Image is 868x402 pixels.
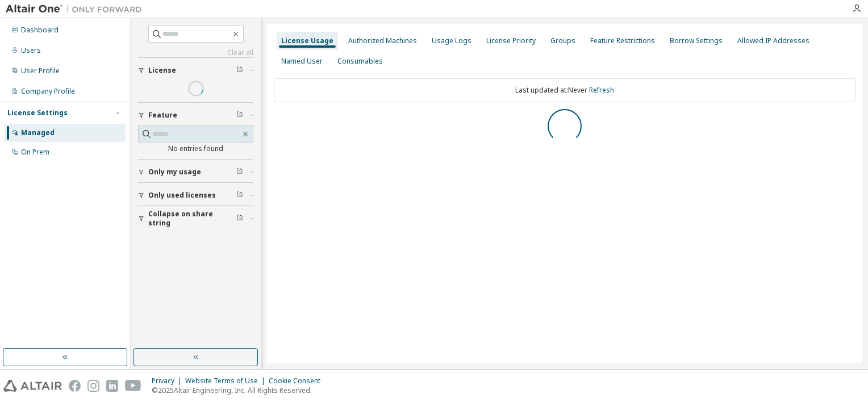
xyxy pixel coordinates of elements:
a: Refresh [589,85,614,95]
div: Last updated at: Never [274,78,856,102]
div: Named User [281,57,323,66]
a: Clear all [138,48,253,57]
span: Only my usage [148,167,201,177]
div: Cookie Consent [269,376,327,386]
span: Clear filter [236,66,243,75]
div: Website Terms of Use [185,376,269,386]
div: License Priority [486,36,536,45]
span: Feature [148,111,177,120]
span: Only used licenses [148,191,216,200]
span: Clear filter [236,191,243,200]
button: Only my usage [138,160,253,185]
span: Collapse on share string [148,210,236,228]
span: Clear filter [236,167,243,177]
img: altair_logo.svg [3,380,62,392]
div: Groups [550,36,575,45]
div: Feature Restrictions [590,36,655,45]
p: © 2025 Altair Engineering, Inc. All Rights Reserved. [152,386,327,395]
div: Company Profile [21,87,75,96]
img: youtube.svg [125,380,141,392]
div: No entries found [138,144,253,153]
div: Dashboard [21,26,59,35]
div: Users [21,46,41,55]
img: instagram.svg [87,380,99,392]
span: Clear filter [236,214,243,223]
div: License Settings [7,108,68,118]
button: License [138,58,253,83]
button: Feature [138,103,253,128]
div: On Prem [21,148,49,157]
button: Collapse on share string [138,206,253,231]
span: Clear filter [236,111,243,120]
div: Borrow Settings [670,36,723,45]
img: Altair One [6,3,148,15]
div: Allowed IP Addresses [737,36,809,45]
span: License [148,66,176,75]
button: Only used licenses [138,183,253,208]
div: License Usage [281,36,333,45]
div: Managed [21,128,55,137]
div: Usage Logs [432,36,471,45]
div: Consumables [337,57,383,66]
div: User Profile [21,66,60,76]
img: linkedin.svg [106,380,118,392]
div: Privacy [152,376,185,386]
div: Authorized Machines [348,36,417,45]
img: facebook.svg [69,380,81,392]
